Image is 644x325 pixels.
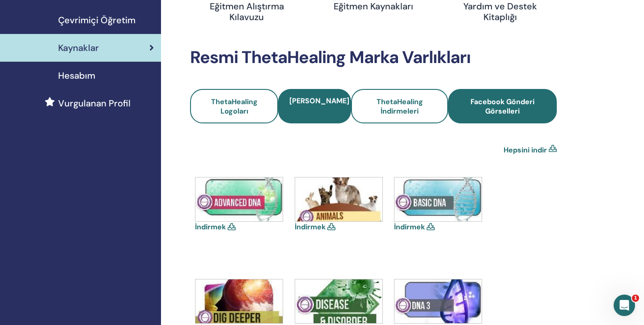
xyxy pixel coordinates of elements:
h4: Eğitmen Kaynakları [333,1,414,12]
a: ThetaHealing Logoları [190,89,278,123]
a: İndirmek [195,222,226,232]
span: Vurgulanan Profil [58,97,131,110]
h2: Resmi ThetaHealing Marka Varlıkları [190,47,557,68]
h4: Eğitmen Alıştırma Kılavuzu [206,1,288,22]
span: ThetaHealing İndirmeleri [377,97,423,116]
a: İndirmek [394,222,425,232]
img: dna-3.jpg [394,279,482,323]
span: Çevrimiçi Öğretim [58,13,136,27]
a: İndirmek [295,222,326,232]
img: dig-deeper.jpg [195,279,283,323]
img: disease-and-disorder.jpg [295,279,382,323]
img: advanced.jpg [195,177,283,221]
a: [PERSON_NAME] [278,89,351,123]
span: Kaynaklar [58,41,99,55]
span: Hesabım [58,69,95,82]
img: animal.jpg [295,177,382,221]
span: ThetaHealing Logoları [211,97,258,116]
img: basic.jpg [394,177,482,221]
span: Facebook Gönderi Görselleri [460,97,545,116]
iframe: Intercom live chat [614,295,635,316]
a: ThetaHealing İndirmeleri [351,89,448,123]
span: [PERSON_NAME] [289,96,349,106]
a: Facebook Gönderi Görselleri [448,89,557,123]
a: Hepsini indir [504,145,547,156]
h4: Yardım ve Destek Kitaplığı [460,1,541,22]
span: 1 [632,295,639,302]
